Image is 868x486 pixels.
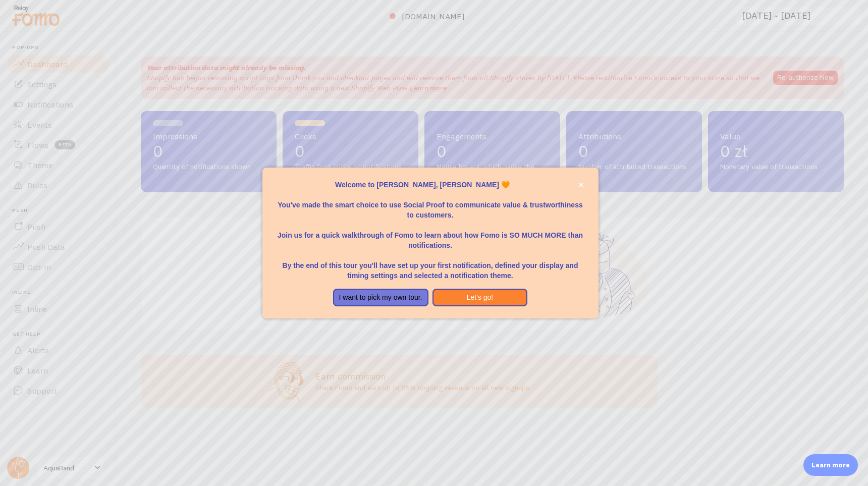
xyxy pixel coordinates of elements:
[275,190,586,220] p: You've made the smart choice to use Social Proof to communicate value & trustworthiness to custom...
[333,289,428,307] button: I want to pick my own tour.
[803,454,858,476] div: Learn more
[275,250,586,281] p: By the end of this tour you'll have set up your first notification, defined your display and timi...
[811,460,850,470] p: Learn more
[275,180,586,190] p: Welcome to [PERSON_NAME], [PERSON_NAME] 🧡
[432,289,528,307] button: Let's go!
[576,180,586,190] button: close,
[262,168,599,319] div: Welcome to Fomo, Olaf Piotrowski 🧡You&amp;#39;ve made the smart choice to use Social Proof to com...
[275,220,586,250] p: Join us for a quick walkthrough of Fomo to learn about how Fomo is SO MUCH MORE than notifications.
